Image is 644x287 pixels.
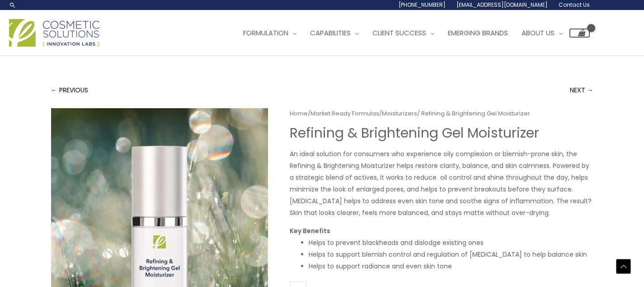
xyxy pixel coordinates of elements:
[399,1,446,9] span: [PHONE_NUMBER]
[570,81,593,99] a: NEXT →
[9,19,99,47] img: Cosmetic Solutions Logo
[290,109,308,118] a: Home
[236,19,303,47] a: Formulation
[456,1,548,9] span: [EMAIL_ADDRESS][DOMAIN_NAME]
[372,28,426,38] span: Client Success
[290,148,593,219] p: An ideal solution for consumers who experience oily complexion or blemish-prone skin, the Refinin...
[382,109,417,118] a: Moisturizers
[9,1,16,9] a: Search icon link
[559,1,590,9] span: Contact Us
[366,19,441,47] a: Client Success
[569,29,590,38] a: View Shopping Cart, empty
[290,125,593,141] h1: Refining & Brightening Gel Moisturizer
[290,226,330,235] strong: Key Benefits
[448,28,508,38] span: Emerging Brands
[309,249,593,260] li: Helps to support blemish control and regulation of [MEDICAL_DATA] to help balance skin
[441,19,515,47] a: Emerging Brands
[51,81,88,99] a: ← PREVIOUS
[230,19,590,47] nav: Site Navigation
[310,109,379,118] a: Market Ready Formulas
[310,28,351,38] span: Capabilities
[309,260,593,272] li: Helps to support radiance and even skin tone
[515,19,569,47] a: About Us
[303,19,366,47] a: Capabilities
[243,28,288,38] span: Formulation
[290,108,593,119] nav: Breadcrumb
[309,237,593,249] li: Helps to prevent blackheads and dislodge existing ones
[522,28,555,38] span: About Us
